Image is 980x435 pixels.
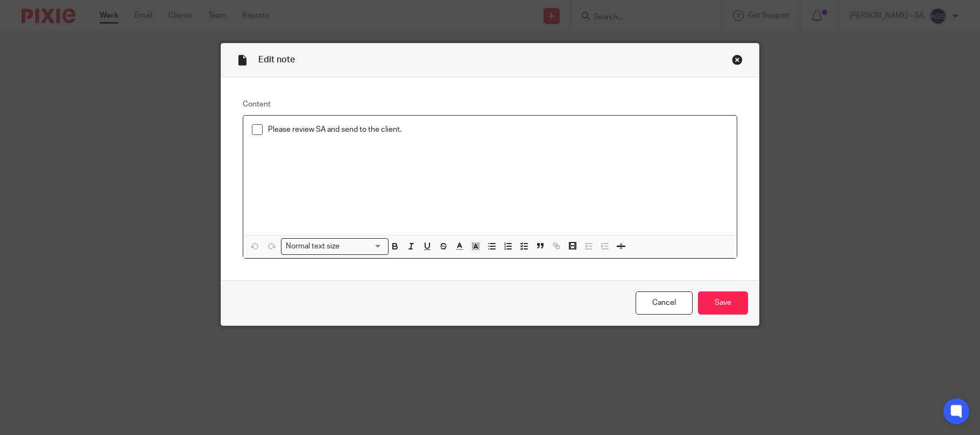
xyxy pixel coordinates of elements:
span: Normal text size [284,241,342,252]
div: Close this dialog window [732,54,743,65]
a: Cancel [636,291,693,315]
input: Save [698,291,748,315]
label: Content [243,99,738,110]
input: Search for option [343,241,382,252]
p: Please review SA and send to the client. [268,124,729,135]
div: Search for option [281,238,389,255]
span: Edit note [258,55,295,64]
